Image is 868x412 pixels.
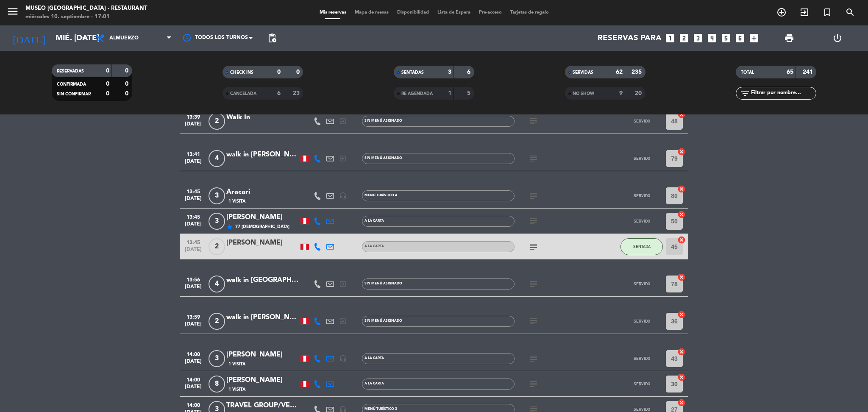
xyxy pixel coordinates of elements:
span: Menú turístico 3 [364,407,397,411]
span: Sin menú asignado [364,156,402,160]
span: [DATE] [183,221,204,231]
span: [DATE] [183,247,204,256]
span: 77 [DEMOGRAPHIC_DATA] [235,223,289,230]
i: subject [529,279,539,289]
i: looks_one [665,33,676,44]
i: add_circle_outline [776,7,787,17]
span: SERVIDO [634,381,650,386]
div: walk in [PERSON_NAME] [226,149,298,160]
span: [DATE] [183,359,204,368]
strong: 6 [467,69,472,75]
i: cancel [677,348,686,356]
span: 3 [209,187,225,204]
span: Tarjetas de regalo [506,10,553,15]
i: subject [529,153,539,164]
i: exit_to_app [339,280,347,288]
strong: 62 [616,69,623,75]
i: [DATE] [6,29,51,47]
div: [PERSON_NAME] [226,349,298,360]
i: arrow_drop_down [79,33,89,43]
span: SENTADA [633,244,651,249]
span: 14:00 [183,400,204,409]
button: SERVIDO [620,313,663,330]
span: 1 Visita [228,198,245,205]
span: 2 [209,313,225,330]
strong: 6 [277,90,281,96]
span: SERVIDO [634,407,650,412]
strong: 0 [277,69,281,75]
button: SERVIDO [620,150,663,167]
span: 13:39 [183,111,204,121]
i: cancel [677,185,686,193]
span: RESERVADAS [57,69,84,73]
i: exit_to_app [339,117,347,125]
i: exit_to_app [799,7,810,17]
span: A la Carta [364,356,384,360]
span: 8 [209,376,225,393]
strong: 0 [106,81,109,87]
i: subject [529,191,539,201]
span: 4 [209,150,225,167]
strong: 23 [293,90,301,96]
span: Sin menú asignado [364,319,402,323]
span: A la Carta [364,245,384,248]
strong: 0 [106,91,109,97]
span: Mapa de mesas [351,10,393,15]
span: 4 [209,276,225,292]
span: SENTADAS [401,70,424,75]
span: 13:59 [183,312,204,321]
span: CANCELADA [230,92,256,96]
i: cancel [677,148,686,156]
span: SERVIDAS [573,70,593,75]
i: filter_list [740,88,750,98]
i: cancel [677,310,686,319]
i: subject [529,116,539,126]
i: subject [529,354,539,364]
span: SERVIDO [634,156,650,161]
span: 13:45 [183,237,204,247]
div: [PERSON_NAME] [226,212,298,223]
div: walk in [PERSON_NAME] [226,312,298,323]
strong: 1 [448,90,451,96]
strong: 20 [635,90,643,96]
span: RE AGENDADA [401,92,433,96]
div: Aracari [226,187,298,198]
strong: 5 [467,90,472,96]
strong: 241 [803,69,815,75]
i: turned_in_not [822,7,832,17]
span: SIN CONFIRMAR [57,92,91,96]
i: looks_5 [721,33,732,44]
span: [DATE] [183,121,204,131]
span: 1 Visita [228,386,245,393]
span: Reservas para [598,33,662,43]
i: cancel [677,398,686,407]
i: looks_4 [707,33,718,44]
i: menu [6,5,19,18]
span: SERVIDO [634,356,650,361]
i: search [845,7,855,17]
div: LOG OUT [813,25,862,51]
i: looks_6 [734,33,746,44]
span: print [784,33,794,43]
span: Mis reservas [315,10,351,15]
button: SERVIDO [620,213,663,230]
button: SERVIDO [620,376,663,393]
input: Filtrar por nombre... [750,89,816,98]
span: 2 [209,238,225,255]
span: A la Carta [364,219,384,223]
i: exit_to_app [339,155,347,162]
i: headset_mic [339,355,347,362]
button: SERVIDO [620,187,663,204]
div: miércoles 10. septiembre - 17:01 [25,13,147,21]
span: Almuerzo [109,35,139,41]
strong: 0 [106,68,109,74]
span: [DATE] [183,284,204,294]
span: SERVIDO [634,319,650,323]
span: CONFIRMADA [57,82,86,86]
i: star [226,223,233,230]
span: 1 Visita [228,361,245,367]
i: looks_two [679,33,690,44]
span: 14:00 [183,349,204,359]
span: NO SHOW [573,92,594,96]
strong: 3 [448,69,451,75]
